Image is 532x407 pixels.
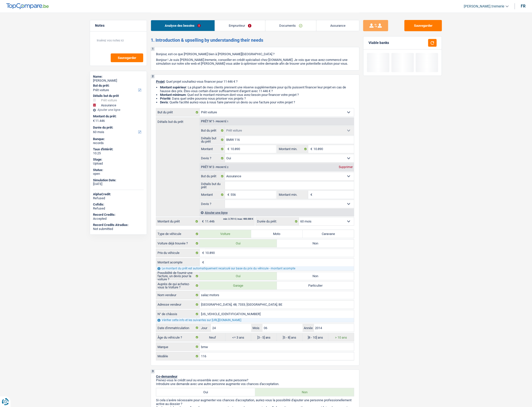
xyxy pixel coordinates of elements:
label: Neuf [200,333,225,341]
div: Upload [93,162,144,166]
span: [PERSON_NAME].tremerie [464,4,504,8]
label: Montant min. [277,145,308,153]
input: JJ [211,324,251,332]
strong: Priorité [160,97,170,100]
label: Moto [251,230,303,238]
input: AAAA [314,324,354,332]
label: Détails but du prêt [200,182,225,190]
label: Oui [200,239,277,247]
label: But du prêt: [93,84,143,88]
span: € [225,145,230,153]
div: AlphaCredit: [93,192,144,196]
li: : Dans quel ordre pouvons-nous prioriser vos projets ? [160,97,354,100]
div: min: 3.701 € / max: 400.000 € [223,218,253,220]
label: Prix du véhicule [156,249,200,257]
strong: Montant minimum [160,93,186,97]
li: : La plupart de mes clients prennent une réserve supplémentaire pour qu'ils puissent financer leu... [160,85,354,93]
button: Sauvegarder [111,53,143,62]
p: Introduire une demande avec une autre personne augmente vos chances d'acceptation. [156,382,354,386]
a: Documents [265,20,316,31]
a: [PERSON_NAME].tremerie [460,2,509,10]
label: Non [277,272,354,280]
span: € [308,191,314,199]
div: Viable banks [368,41,389,45]
p: Prenez-vous le crédit seul ou ensemble avec une autre personne? [156,379,354,382]
label: Mois [251,324,262,332]
div: records [93,141,144,145]
label: Détails but du prêt [156,118,199,123]
p: Bonjour, est-ce que [PERSON_NAME] bien à [PERSON_NAME][GEOGRAPHIC_DATA] ? [156,52,354,56]
span: Sauvegarder [118,56,136,59]
label: Oui [156,388,255,396]
label: Voiture déjà trouvée ? [156,239,200,247]
span: € [200,258,205,266]
label: Modèle [156,352,200,360]
span: € [225,191,230,199]
label: But du prêt [200,127,225,135]
div: Détails but du prêt [93,94,144,98]
span: Devis [160,100,168,104]
label: ]3 - 5] ans [251,333,277,341]
a: Analyse des besoins [151,20,215,31]
div: Taux d'intérêt: [93,147,144,151]
label: Durée du prêt: [93,126,143,130]
div: Not submitted [93,227,144,231]
label: Devis ? [200,154,225,162]
label: Particulier [277,282,354,290]
li: : Quelle facilité auriez-vous à nous faire parvenir un devis ou une facture pour votre projet ? [160,100,354,104]
strong: Montant supérieur [160,85,186,89]
label: Oui [200,272,277,280]
label: Devis ? [200,200,225,208]
label: Année [303,324,314,332]
div: Supprimer [337,166,354,169]
label: But du prêt [200,172,225,180]
label: Montant [200,191,225,199]
label: ]5 - 8] ans [277,333,303,341]
label: Nom vendeur [156,291,200,299]
label: Jour [200,324,211,332]
div: Vérifier cette info et les suivantes sur [URL][DOMAIN_NAME] [156,318,354,322]
div: Simulation Date: [93,178,144,182]
label: Montant du prêt: [93,114,143,118]
label: <= 3 ans [225,333,251,341]
div: Accepted [93,217,144,221]
label: Âge du véhicule ? [156,333,200,341]
div: Name: [93,75,144,79]
label: > 10 ans [328,333,354,341]
p: : Quel projet souhaitez-vous financer pour 11 446 € ? [156,80,354,83]
div: open [93,172,144,176]
label: Voiture [200,230,251,238]
div: Ajouter une ligne [199,209,354,216]
div: Refused [93,196,144,200]
label: Garage [200,282,277,290]
h2: 1. Introduction & upselling by understanding their needs [151,37,359,43]
span: Projet [156,80,164,83]
div: Record Credits Atradius: [93,223,144,227]
span: - Priorité 1 [214,120,228,123]
label: Date d'immatriculation [156,324,200,332]
input: Sélectionnez votre adresse dans la barre de recherche [200,301,354,309]
button: Sauvegarder [404,20,442,31]
div: Record Credits: [93,213,144,217]
label: Caravane [303,230,354,238]
li: : Quel est le montant minimum dont vous avez besoin pour financer votre projet ? [160,93,354,97]
div: Prêt n°1 [200,120,230,123]
label: But du prêt [156,108,200,116]
label: Non [277,239,354,247]
span: Co-demandeur [156,375,177,379]
input: MM [262,324,302,332]
a: Assurance [316,20,359,31]
label: Marque [156,343,200,351]
p: Bonjour ! Je suis [PERSON_NAME].tremerie, conseiller en crédit spécialisé chez [DOMAIN_NAME]. Je ... [156,58,354,65]
div: Le montant du prêt est automatiquement recalculé sur base du prix du véhicule - montant acompte [156,266,354,271]
label: Non [255,388,354,396]
div: 3 [151,370,155,374]
div: Status: [93,168,144,172]
div: Banque: [93,137,144,141]
div: Cofidis: [93,203,144,206]
div: Ajouter une ligne [93,108,144,112]
h5: Notes [95,23,142,28]
a: Emprunteur [215,20,265,31]
div: Prêt n°2 [200,166,230,169]
div: [PERSON_NAME] [93,79,144,83]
